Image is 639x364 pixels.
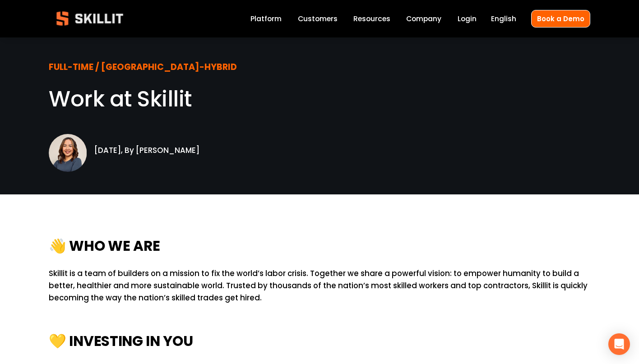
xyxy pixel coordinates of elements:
p: Skillit is a team of builders on a mission to fix the world’s labor crisis. Together we share a p... [49,267,590,304]
a: Book a Demo [531,10,590,28]
a: folder dropdown [353,13,390,25]
a: Customers [298,13,338,25]
div: language picker [491,13,516,25]
strong: 👋 WHO WE ARE [49,235,160,259]
a: Platform [250,13,282,25]
span: English [491,14,516,24]
span: Resources [353,14,390,24]
a: Company [406,13,441,25]
div: Open Intercom Messenger [608,333,630,355]
span: Work at Skillit [49,84,192,114]
a: Login [458,13,477,25]
strong: FULL-TIME / [GEOGRAPHIC_DATA]-HYBRID [49,60,237,75]
p: [DATE], By [PERSON_NAME] [94,132,247,157]
img: Skillit [49,5,131,32]
strong: 💛 INVESTING IN YOU [49,330,193,355]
